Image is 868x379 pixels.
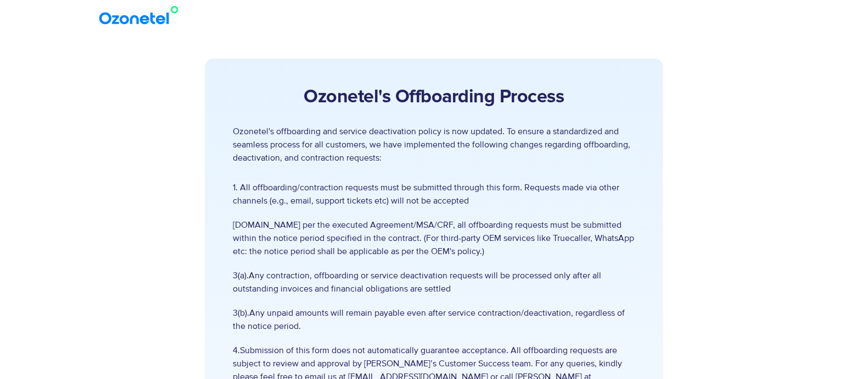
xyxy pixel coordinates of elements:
span: [DOMAIN_NAME] per the executed Agreement/MSA/CRF, all offboarding requests must be submitted with... [233,218,635,258]
h2: Ozonetel's Offboarding Process [233,86,635,108]
span: 3(b).Any unpaid amounts will remain payable even after service contraction/deactivation, regardle... [233,306,635,333]
span: 1. All offboarding/contraction requests must be submitted through this form. Requests made via ot... [233,181,635,207]
p: Ozonetel's offboarding and service deactivation policy is now updated. To ensure a standardized a... [233,125,635,164]
span: 3(a).Any contraction, offboarding or service deactivation requests will be processed only after a... [233,269,635,295]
